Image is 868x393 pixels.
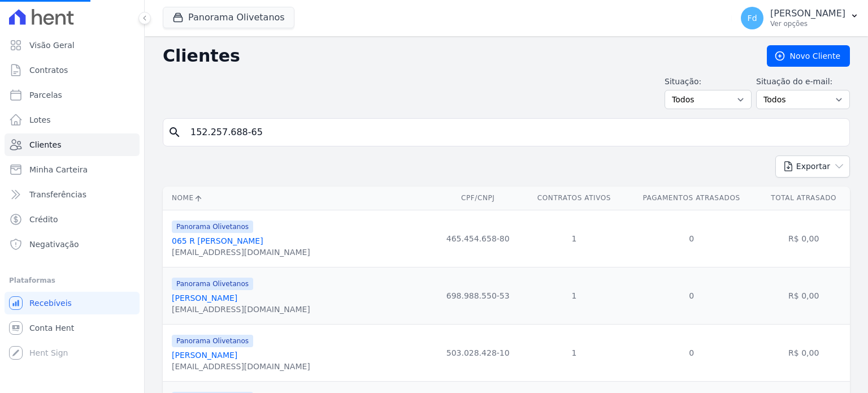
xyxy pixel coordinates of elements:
p: [PERSON_NAME] [770,8,845,19]
td: R$ 0,00 [757,324,850,381]
th: Total Atrasado [757,187,850,210]
label: Situação do e-mail: [756,76,850,88]
span: Transferências [29,189,86,200]
span: Conta Hent [29,322,74,334]
th: CPF/CNPJ [433,187,523,210]
td: R$ 0,00 [757,267,850,324]
a: Negativação [5,233,140,256]
span: Parcelas [29,89,62,101]
a: Contratos [5,59,140,81]
span: Panorama Olivetanos [172,278,253,290]
th: Contratos Ativos [523,187,626,210]
td: 1 [523,210,626,267]
a: Clientes [5,133,140,156]
td: 0 [626,324,758,381]
span: Panorama Olivetanos [172,335,253,347]
td: 1 [523,267,626,324]
a: Transferências [5,183,140,206]
a: [PERSON_NAME] [172,351,237,360]
td: 0 [626,210,758,267]
a: 065 R [PERSON_NAME] [172,236,263,245]
span: Minha Carteira [29,164,88,175]
button: Fd [PERSON_NAME] Ver opções [732,2,868,34]
a: Conta Hent [5,317,140,339]
span: Lotes [29,114,51,126]
input: Buscar por nome, CPF ou e-mail [184,121,845,144]
div: [EMAIL_ADDRESS][DOMAIN_NAME] [172,247,310,258]
span: Contratos [29,64,68,76]
td: 1 [523,324,626,381]
div: [EMAIL_ADDRESS][DOMAIN_NAME] [172,361,310,372]
span: Clientes [29,139,61,150]
p: Ver opções [770,19,845,28]
a: Novo Cliente [767,45,850,67]
a: [PERSON_NAME] [172,293,237,303]
span: Recebíveis [29,297,72,309]
a: Parcelas [5,84,140,106]
button: Panorama Olivetanos [163,7,294,28]
a: Minha Carteira [5,158,140,181]
span: Negativação [29,239,79,250]
a: Recebíveis [5,292,140,314]
a: Visão Geral [5,34,140,57]
td: 698.988.550-53 [433,267,523,324]
td: 503.028.428-10 [433,324,523,381]
span: Crédito [29,214,58,225]
th: Nome [163,187,433,210]
div: [EMAIL_ADDRESS][DOMAIN_NAME] [172,304,310,315]
button: Exportar [775,156,850,178]
label: Situação: [665,76,752,88]
a: Crédito [5,208,140,231]
td: 0 [626,267,758,324]
span: Panorama Olivetanos [172,221,253,233]
a: Lotes [5,109,140,131]
h2: Clientes [163,46,749,66]
i: search [168,126,181,139]
th: Pagamentos Atrasados [626,187,758,210]
td: R$ 0,00 [757,210,850,267]
div: Plataformas [9,274,135,287]
td: 465.454.658-80 [433,210,523,267]
span: Fd [748,14,757,22]
span: Visão Geral [29,40,75,51]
